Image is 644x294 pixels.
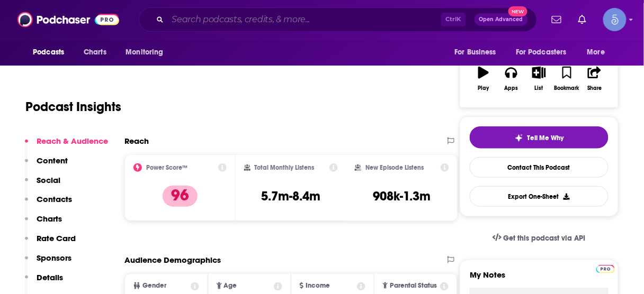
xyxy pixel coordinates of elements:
div: Play [478,85,489,91]
span: Logged in as Spiral5-G1 [603,8,627,31]
button: Rate Card [25,233,76,253]
button: Open AdvancedNew [475,13,528,26]
button: List [525,60,553,98]
button: open menu [580,42,619,62]
h3: 908k-1.3m [373,188,431,204]
p: Content [37,155,68,166]
h2: New Episode Listens [365,164,424,171]
h2: Power Score™ [146,164,187,171]
a: Get this podcast via API [484,225,594,251]
a: Charts [77,42,113,62]
button: Charts [25,214,62,233]
button: Details [25,272,63,292]
h3: 5.7m-8.4m [261,188,320,204]
a: Contact This Podcast [470,157,609,178]
button: Apps [497,60,525,98]
button: Play [470,60,497,98]
p: Reach & Audience [37,136,108,146]
h2: Total Monthly Listens [255,164,315,171]
span: More [587,45,605,60]
button: Content [25,155,68,175]
div: List [535,85,543,91]
p: Contacts [37,194,72,204]
div: Bookmark [554,85,579,91]
button: Sponsors [25,253,71,272]
span: Monitoring [126,45,163,60]
button: open menu [509,42,582,62]
span: Open Advanced [479,17,523,22]
h1: Podcast Insights [25,99,121,115]
a: Pro website [596,263,615,273]
input: Search podcasts, credits, & more... [168,11,441,28]
span: New [508,6,527,16]
span: Charts [84,45,106,60]
a: Show notifications dropdown [548,11,566,29]
p: Charts [37,214,62,224]
div: Search podcasts, credits, & more... [139,7,537,32]
button: Reach & Audience [25,136,108,155]
button: open menu [447,42,509,62]
span: Podcasts [33,45,64,60]
p: Rate Card [37,233,76,243]
button: Social [25,175,60,195]
img: Podchaser - Follow, Share and Rate Podcasts [17,10,119,30]
p: Sponsors [37,253,71,263]
button: open menu [25,42,78,62]
button: Contacts [25,194,72,214]
div: Apps [505,85,518,91]
button: Export One-Sheet [470,186,609,207]
span: Get this podcast via API [504,234,586,243]
button: tell me why sparkleTell Me Why [470,126,609,149]
button: Bookmark [553,60,580,98]
span: For Podcasters [516,45,567,60]
span: Income [306,282,330,289]
span: Ctrl K [441,13,466,26]
p: Details [37,272,63,282]
p: 96 [163,186,198,207]
img: tell me why sparkle [515,134,523,142]
img: User Profile [603,8,627,31]
span: Tell Me Why [527,134,564,142]
span: For Business [454,45,496,60]
div: Share [587,85,602,91]
img: Podchaser Pro [596,265,615,273]
span: Parental Status [390,282,437,289]
p: Social [37,175,60,185]
label: My Notes [470,270,609,288]
span: Age [224,282,237,289]
span: Gender [142,282,166,289]
button: Share [581,60,609,98]
button: open menu [118,42,177,62]
h2: Audience Demographics [124,255,221,265]
a: Show notifications dropdown [574,11,591,29]
h2: Reach [124,136,149,146]
button: Show profile menu [603,8,627,31]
